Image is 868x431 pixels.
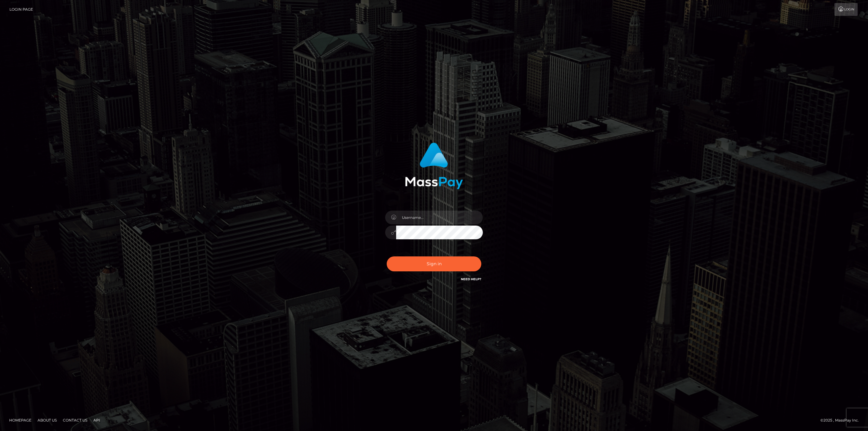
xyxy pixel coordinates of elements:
[9,3,33,16] a: Login Page
[820,417,863,424] div: © 2025 , MassPay Inc.
[387,256,481,271] button: Sign in
[91,415,103,425] a: API
[461,277,481,281] a: Need Help?
[7,415,34,425] a: Homepage
[35,415,59,425] a: About Us
[396,211,483,224] input: Username...
[405,143,463,189] img: MassPay Login
[60,415,90,425] a: Contact Us
[834,3,858,16] a: Login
